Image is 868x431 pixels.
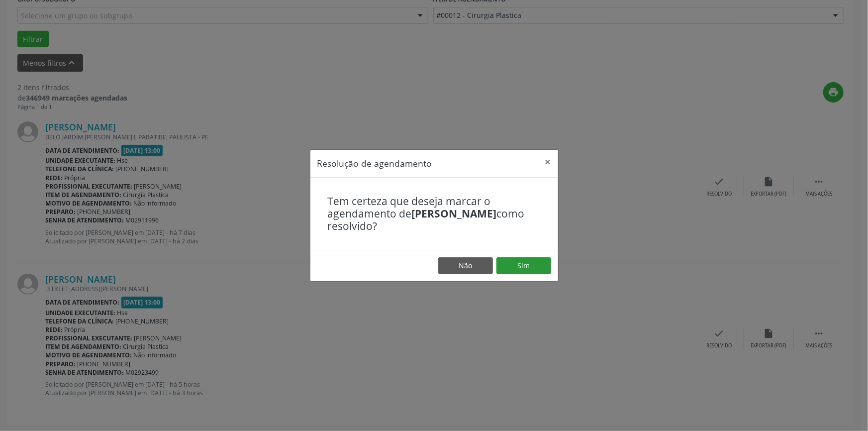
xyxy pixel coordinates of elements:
[412,207,497,220] b: [PERSON_NAME]
[496,257,551,274] button: Sim
[328,195,541,233] h4: Tem certeza que deseja marcar o agendamento de como resolvido?
[317,157,432,170] h5: Resolução de agendamento
[438,257,493,274] button: Não
[538,150,558,174] button: Close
